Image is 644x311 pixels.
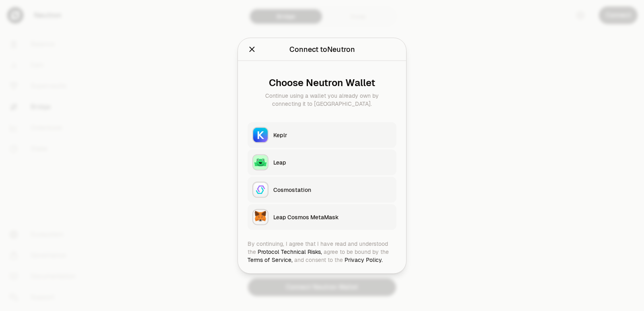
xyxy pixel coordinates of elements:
button: Close [248,43,256,55]
a: Privacy Policy. [345,256,383,263]
img: Cosmostation [253,182,268,197]
div: Keplr [273,131,392,139]
img: Leap [253,155,268,169]
div: Connect to Neutron [289,43,355,55]
img: Keplr [253,128,268,142]
div: By continuing, I agree that I have read and understood the agree to be bound by the and consent t... [248,239,396,264]
button: KeplrKeplr [248,122,396,148]
div: Leap Cosmos MetaMask [273,213,392,221]
button: Leap Cosmos MetaMaskLeap Cosmos MetaMask [248,204,396,230]
a: Protocol Technical Risks, [258,248,322,255]
div: Leap [273,158,392,166]
div: Cosmostation [273,185,392,194]
a: Terms of Service, [248,256,293,263]
img: Leap Cosmos MetaMask [253,210,268,224]
button: CosmostationCosmostation [248,177,396,202]
button: LeapLeap [248,149,396,175]
div: Continue using a wallet you already own by connecting it to [GEOGRAPHIC_DATA]. [254,91,390,107]
div: Choose Neutron Wallet [254,77,390,88]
